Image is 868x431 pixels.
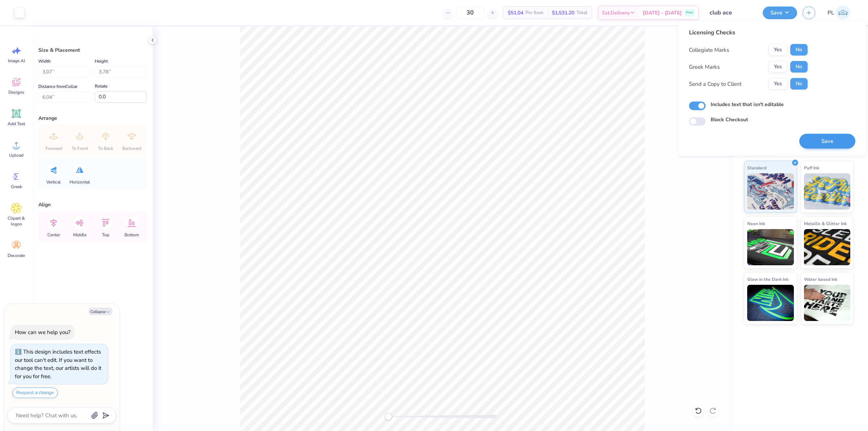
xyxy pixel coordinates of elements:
[526,9,543,17] span: Per Item
[689,63,720,71] div: Greek Marks
[711,116,748,123] label: Block Checkout
[124,232,139,238] span: Bottom
[799,134,855,149] button: Save
[711,101,784,108] label: Includes text that isn't editable
[790,61,808,73] button: No
[95,82,107,90] label: Rotate
[804,173,851,210] img: Puff Ink
[790,78,808,90] button: No
[11,184,22,190] span: Greek
[8,58,25,64] span: Image AI
[69,179,90,185] span: Horizontal
[102,232,109,238] span: Top
[824,5,854,20] a: PL
[747,220,765,227] span: Neon Ink
[769,61,787,73] button: Yes
[804,164,819,172] span: Puff Ink
[95,57,108,66] label: Height
[804,220,847,227] span: Metallic & Glitter Ink
[836,5,850,20] img: Pamela Lois Reyes
[15,348,101,380] div: This design includes text effects our tool can't edit. If you want to change the text, our artist...
[747,164,766,172] span: Standard
[804,275,837,283] span: Water based Ink
[804,229,851,265] img: Metallic & Glitter Ink
[763,7,797,19] button: Save
[38,114,147,122] div: Arrange
[38,57,51,66] label: Width
[602,9,630,17] span: Est. Delivery
[769,44,787,56] button: Yes
[73,232,86,238] span: Middle
[689,28,808,37] div: Licensing Checks
[576,9,587,17] span: Total
[686,10,693,15] span: Free
[704,5,757,20] input: Untitled Design
[38,82,77,91] label: Distance from Collar
[508,9,523,17] span: $51.04
[8,253,25,258] span: Decorate
[38,46,147,54] div: Size & Placement
[38,201,147,208] div: Align
[747,173,794,210] img: Standard
[456,6,484,19] input: – –
[790,44,808,56] button: No
[643,9,682,17] span: [DATE] - [DATE]
[827,9,834,17] span: PL
[552,9,574,17] span: $1,531.20
[689,46,729,54] div: Collegiate Marks
[46,179,61,185] span: Vertical
[385,413,392,420] div: Accessibility label
[8,89,24,95] span: Designs
[4,215,28,227] span: Clipart & logos
[47,232,60,238] span: Center
[747,275,788,283] span: Glow in the Dark Ink
[88,308,112,315] button: Collapse
[8,121,25,127] span: Add Text
[747,285,794,321] img: Glow in the Dark Ink
[12,388,58,398] button: Request a change
[804,285,851,321] img: Water based Ink
[769,78,787,90] button: Yes
[15,329,71,336] div: How can we help you?
[689,80,741,88] div: Send a Copy to Client
[747,229,794,265] img: Neon Ink
[9,152,24,158] span: Upload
